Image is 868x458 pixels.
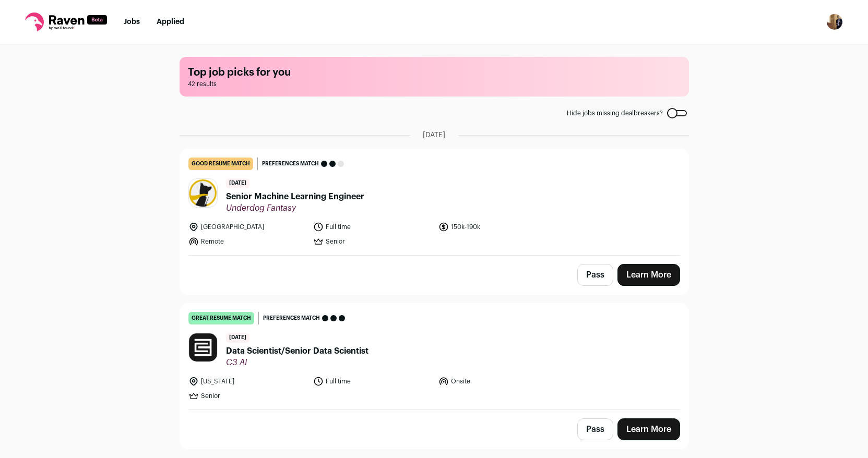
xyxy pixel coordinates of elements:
[226,203,364,213] span: Underdog Fantasy
[826,14,843,30] button: Open dropdown
[189,179,217,207] img: 698c9485daab3bb1a96f9172790683296c43c24a9953374b9c16f696bb567846.png
[617,264,680,286] a: Learn More
[188,65,681,80] h1: Top job picks for you
[188,376,307,387] li: [US_STATE]
[313,236,432,247] li: Senior
[188,312,254,324] div: great resume match
[188,80,681,88] span: 42 results
[567,109,663,117] span: Hide jobs missing dealbreakers?
[188,222,307,232] li: [GEOGRAPHIC_DATA]
[438,222,557,232] li: 150k-190k
[157,18,184,26] a: Applied
[226,178,249,188] span: [DATE]
[263,313,320,323] span: Preferences match
[313,222,432,232] li: Full time
[577,418,613,440] button: Pass
[188,391,307,401] li: Senior
[180,149,688,255] a: good resume match Preferences match [DATE] Senior Machine Learning Engineer Underdog Fantasy [GEO...
[262,159,319,169] span: Preferences match
[180,304,688,409] a: great resume match Preferences match [DATE] Data Scientist/Senior Data Scientist C3 AI [US_STATE]...
[617,418,680,440] a: Learn More
[188,158,253,170] div: good resume match
[189,333,217,361] img: 0af186287a4cf8b11278419a110f2e7219cf2813b5b3d2723216869404d02c47.png
[313,376,432,387] li: Full time
[577,264,613,286] button: Pass
[124,18,140,26] a: Jobs
[188,236,307,247] li: Remote
[438,376,557,387] li: Onsite
[226,357,368,368] span: C3 AI
[226,345,368,357] span: Data Scientist/Senior Data Scientist
[423,130,445,140] span: [DATE]
[226,333,249,343] span: [DATE]
[226,190,364,203] span: Senior Machine Learning Engineer
[826,14,843,30] img: 12072902-medium_jpg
